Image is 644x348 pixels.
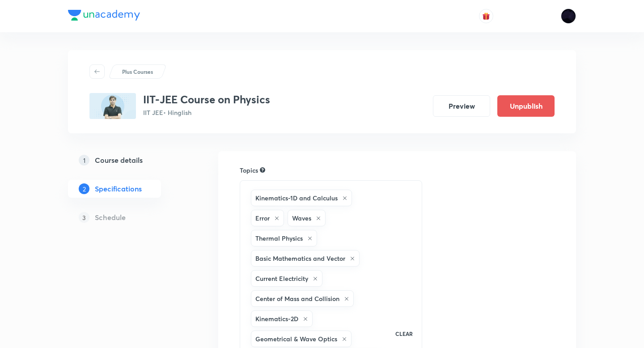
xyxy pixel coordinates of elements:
[95,155,143,166] h5: Course details
[255,213,270,223] h6: Error
[79,212,89,223] p: 3
[255,254,345,263] h6: Basic Mathematics and Vector
[68,151,190,169] a: 1Course details
[482,12,490,20] img: avatar
[68,10,140,23] a: Company Logo
[143,108,270,117] p: IIT JEE • Hinglish
[95,183,142,194] h5: Specifications
[255,314,298,323] h6: Kinematics-2D
[255,193,338,203] h6: Kinematics-1D and Calculus
[395,330,413,338] p: CLEAR
[68,10,140,21] img: Company Logo
[292,213,311,223] h6: Waves
[122,68,153,76] p: Plus Courses
[255,294,339,303] h6: Center of Mass and Collision
[79,183,89,194] p: 2
[497,95,555,117] button: Unpublish
[479,9,493,23] button: avatar
[89,93,136,119] img: 8DE1013C-8998-448D-B421-E479518BC8B7_plus.png
[260,166,265,174] div: Search for topics
[240,166,258,175] h6: Topics
[79,155,89,166] p: 1
[433,95,490,117] button: Preview
[561,8,576,24] img: Megha Gor
[255,334,337,344] h6: Geometrical & Wave Optics
[255,233,303,243] h6: Thermal Physics
[143,93,270,106] h3: IIT-JEE Course on Physics
[95,212,126,223] h5: Schedule
[255,274,308,283] h6: Current Electricity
